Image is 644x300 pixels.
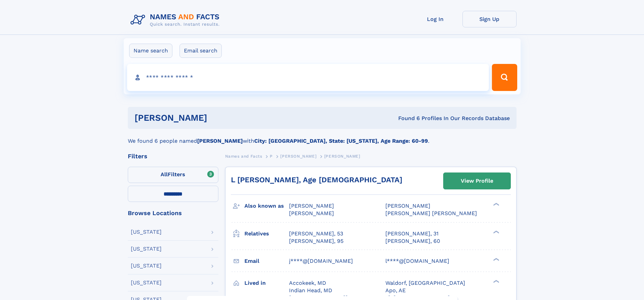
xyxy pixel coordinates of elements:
[492,202,500,207] div: ❯
[289,287,332,294] span: Indian Head, MD
[289,237,343,245] a: [PERSON_NAME], 95
[231,176,402,184] a: L [PERSON_NAME], Age [DEMOGRAPHIC_DATA]
[244,255,289,267] h3: Email
[385,203,430,209] span: [PERSON_NAME]
[131,246,162,252] div: [US_STATE]
[444,173,510,189] a: View Profile
[492,230,500,234] div: ❯
[492,257,500,261] div: ❯
[131,280,162,285] div: [US_STATE]
[129,44,172,58] label: Name search
[128,129,517,145] div: We found 6 people named with .
[385,287,406,294] span: Apo, AE
[225,152,262,160] a: Names and Facts
[161,171,168,178] span: All
[254,138,428,144] b: City: [GEOGRAPHIC_DATA], State: [US_STATE], Age Range: 60-99
[244,200,289,212] h3: Also known as
[492,64,517,91] button: Search Button
[461,173,493,189] div: View Profile
[197,138,243,144] b: [PERSON_NAME]
[385,237,440,245] a: [PERSON_NAME], 60
[324,154,360,159] span: [PERSON_NAME]
[128,167,218,183] label: Filters
[289,210,334,216] span: [PERSON_NAME]
[408,11,462,27] a: Log In
[303,115,510,122] div: Found 6 Profiles In Our Records Database
[128,153,218,159] div: Filters
[385,210,477,216] span: [PERSON_NAME] [PERSON_NAME]
[289,230,343,237] a: [PERSON_NAME], 53
[270,152,273,160] a: P
[131,263,162,269] div: [US_STATE]
[244,228,289,239] h3: Relatives
[492,279,500,283] div: ❯
[128,11,225,29] img: Logo Names and Facts
[244,277,289,289] h3: Lived in
[385,280,465,286] span: Waldorf, [GEOGRAPHIC_DATA]
[280,154,316,159] span: [PERSON_NAME]
[270,154,273,159] span: P
[180,44,222,58] label: Email search
[127,64,489,91] input: search input
[289,203,334,209] span: [PERSON_NAME]
[135,114,303,122] h1: [PERSON_NAME]
[131,229,162,235] div: [US_STATE]
[128,210,218,216] div: Browse Locations
[385,230,438,237] a: [PERSON_NAME], 31
[280,152,316,160] a: [PERSON_NAME]
[289,280,326,286] span: Accokeek, MD
[462,11,517,27] a: Sign Up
